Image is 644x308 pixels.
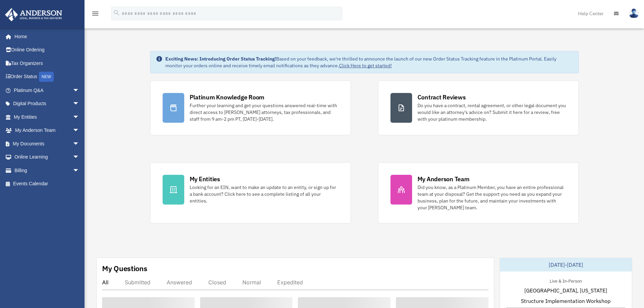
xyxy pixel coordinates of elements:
strong: Exciting News: Introducing Order Status Tracking! [165,56,276,62]
span: arrow_drop_down [73,164,86,177]
div: My Anderson Team [418,175,470,183]
span: arrow_drop_down [73,110,86,124]
div: Contract Reviews [418,93,466,101]
div: Did you know, as a Platinum Member, you have an entire professional team at your disposal? Get th... [418,184,566,211]
a: My Documentsarrow_drop_down [5,137,90,150]
div: My Entities [190,175,220,183]
span: arrow_drop_down [73,97,86,111]
div: Further your learning and get your questions answered real-time with direct access to [PERSON_NAM... [190,102,338,122]
a: Platinum Q&Aarrow_drop_down [5,84,90,97]
div: All [102,279,109,286]
div: Based on your feedback, we're thrilled to announce the launch of our new Order Status Tracking fe... [165,55,573,69]
a: menu [91,12,99,18]
div: NEW [39,72,54,82]
a: Billingarrow_drop_down [5,164,90,177]
a: My Anderson Teamarrow_drop_down [5,124,90,137]
a: Home [5,30,86,43]
span: arrow_drop_down [73,84,86,97]
a: Online Learningarrow_drop_down [5,150,90,164]
div: Submitted [125,279,150,286]
span: arrow_drop_down [73,124,86,138]
a: My Anderson Team Did you know, as a Platinum Member, you have an entire professional team at your... [378,162,579,223]
div: [DATE]-[DATE] [500,258,632,271]
a: Digital Productsarrow_drop_down [5,97,90,111]
a: Platinum Knowledge Room Further your learning and get your questions answered real-time with dire... [150,80,351,135]
div: Normal [242,279,261,286]
span: arrow_drop_down [73,137,86,151]
a: Contract Reviews Do you have a contract, rental agreement, or other legal document you would like... [378,80,579,135]
i: menu [91,9,99,18]
div: Answered [167,279,192,286]
a: Events Calendar [5,177,90,191]
div: Looking for an EIN, want to make an update to an entity, or sign up for a bank account? Click her... [190,184,338,204]
div: Do you have a contract, rental agreement, or other legal document you would like an attorney's ad... [418,102,566,122]
a: Online Ordering [5,43,90,57]
div: Live & In-Person [544,277,587,284]
a: Order StatusNEW [5,70,90,84]
a: Tax Organizers [5,56,90,70]
i: search [113,9,120,17]
a: My Entities Looking for an EIN, want to make an update to an entity, or sign up for a bank accoun... [150,162,351,223]
a: Click Here to get started! [339,63,392,69]
a: My Entitiesarrow_drop_down [5,110,90,124]
div: Expedited [277,279,303,286]
div: Platinum Knowledge Room [190,93,265,101]
div: My Questions [102,263,147,274]
span: Structure Implementation Workshop [521,297,611,305]
span: arrow_drop_down [73,150,86,164]
img: Anderson Advisors Platinum Portal [3,8,64,21]
span: [GEOGRAPHIC_DATA], [US_STATE] [524,286,607,294]
div: Closed [208,279,226,286]
img: User Pic [629,8,639,18]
